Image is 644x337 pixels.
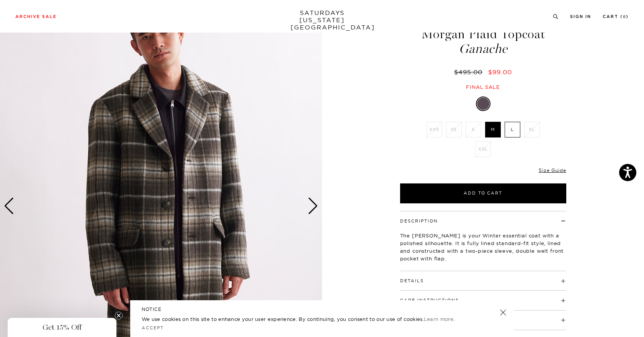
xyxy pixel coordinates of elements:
[142,325,164,330] a: Accept
[485,122,501,137] label: M
[142,315,475,323] p: We use cookies on this site to enhance your user experience. By continuing, you consent to our us...
[115,312,123,319] button: Close teaser
[424,316,453,322] a: Learn more
[291,9,354,31] a: SATURDAYS[US_STATE][GEOGRAPHIC_DATA]
[623,15,626,19] small: 0
[570,15,591,19] a: Sign In
[4,198,14,214] div: Previous slide
[400,183,566,203] button: Add to Cart
[539,167,566,173] a: Size Guide
[42,323,82,332] span: Get 15% Off
[15,15,57,19] a: Archive Sale
[142,306,502,313] h5: NOTICE
[308,198,318,214] div: Next slide
[399,84,567,90] div: Final sale
[399,43,567,55] span: Ganache
[454,68,485,76] del: $495.00
[8,318,116,337] div: Get 15% OffClose teaser
[400,232,566,262] p: The [PERSON_NAME] is your Winter essential coat with a polished silhouette. It is fully lined sta...
[400,298,459,303] button: Care Instructions
[505,122,520,137] label: L
[400,219,438,223] button: Description
[603,15,629,19] a: Cart (0)
[399,28,567,55] h1: Morgan Plaid Topcoat
[488,68,512,76] span: $99.00
[400,279,424,283] button: Details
